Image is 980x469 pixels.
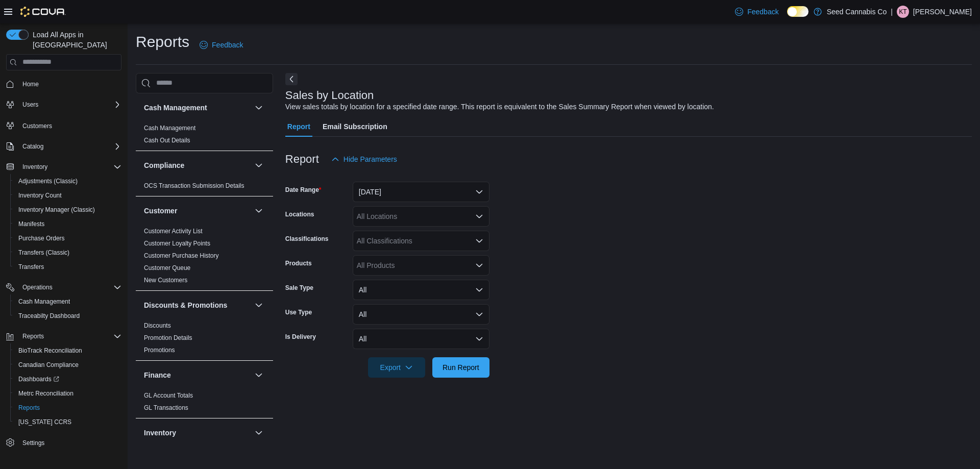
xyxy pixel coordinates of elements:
span: Hide Parameters [344,154,397,164]
div: Cash Management [136,122,273,151]
p: Seed Cannabis Co [827,6,887,18]
span: Transfers (Classic) [18,249,69,257]
span: Adjustments (Classic) [14,175,121,187]
span: GL Account Totals [144,391,193,400]
span: Reports [22,332,44,340]
button: Compliance [144,160,251,170]
button: Catalog [18,140,47,153]
h3: Cash Management [144,103,207,113]
a: GL Transactions [144,404,188,411]
button: Metrc Reconciliation [10,386,126,401]
button: Traceabilty Dashboard [10,309,126,323]
span: OCS Transaction Submission Details [144,182,244,190]
a: Inventory Manager (Classic) [14,204,99,216]
span: Customer Purchase History [144,252,219,260]
span: Dashboards [18,375,59,383]
button: Users [18,98,42,111]
label: Is Delivery [285,333,316,341]
div: Compliance [136,180,273,196]
span: Reports [18,330,121,342]
button: Home [2,77,126,91]
button: All [353,304,489,325]
button: Reports [10,401,126,415]
span: Cash Management [144,124,195,132]
a: Home [18,78,43,90]
label: Products [285,259,312,267]
button: Purchase Orders [10,231,126,245]
a: Purchase Orders [14,232,69,244]
a: Promotions [144,347,175,354]
button: Canadian Compliance [10,358,126,372]
span: Customers [22,122,52,130]
h3: Inventory [144,428,176,438]
button: Settings [2,435,126,450]
button: Open list of options [475,261,483,269]
button: Inventory [253,427,265,439]
span: Feedback [747,7,778,17]
button: Inventory Count [10,188,126,203]
button: Inventory [18,161,52,173]
h3: Report [285,153,319,165]
a: Feedback [195,35,247,55]
h3: Customer [144,206,177,216]
div: Finance [136,389,273,418]
span: Washington CCRS [14,416,121,428]
a: Customer Queue [144,264,190,271]
button: BioTrack Reconciliation [10,343,126,358]
span: Customers [18,119,121,132]
button: Users [2,97,126,112]
a: Cash Out Details [144,137,190,144]
h3: Finance [144,370,171,380]
span: Canadian Compliance [18,361,79,369]
button: [US_STATE] CCRS [10,415,126,429]
label: Classifications [285,235,329,243]
span: Cash Management [14,295,121,308]
span: Inventory Manager (Classic) [18,206,95,214]
button: Cash Management [253,102,265,114]
a: Customer Activity List [144,228,203,235]
a: Canadian Compliance [14,359,83,371]
span: Canadian Compliance [14,359,121,371]
span: Reports [18,404,40,412]
a: Traceabilty Dashboard [14,310,84,322]
span: Catalog [22,142,43,151]
span: KT [899,6,906,18]
span: Report [287,116,310,137]
button: Customer [253,205,265,217]
p: [PERSON_NAME] [913,6,972,18]
button: Operations [18,281,57,293]
span: Metrc Reconciliation [18,389,73,398]
span: Transfers (Classic) [14,246,121,259]
span: Home [22,80,39,88]
span: Inventory Count [14,189,121,202]
a: Inventory Count [14,189,66,202]
button: Finance [144,370,251,380]
a: Reports [14,402,44,414]
span: BioTrack Reconciliation [18,347,82,355]
button: Inventory [144,428,251,438]
span: Metrc Reconciliation [14,387,121,400]
a: Customer Loyalty Points [144,240,210,247]
span: Discounts [144,322,171,330]
button: Discounts & Promotions [144,300,251,310]
button: Operations [2,280,126,294]
button: Discounts & Promotions [253,299,265,311]
a: BioTrack Reconciliation [14,344,86,357]
span: Customer Activity List [144,227,203,235]
div: Customer [136,225,273,290]
a: Dashboards [10,372,126,386]
span: Operations [18,281,121,293]
span: Settings [18,436,121,449]
span: Cash Out Details [144,136,190,144]
span: Purchase Orders [18,234,65,242]
h1: Reports [136,32,189,52]
button: Transfers (Classic) [10,245,126,260]
img: Cova [20,7,66,17]
button: Open list of options [475,212,483,220]
p: | [891,6,893,18]
span: Adjustments (Classic) [18,177,78,185]
a: Manifests [14,218,48,230]
label: Date Range [285,186,322,194]
span: Manifests [18,220,44,228]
